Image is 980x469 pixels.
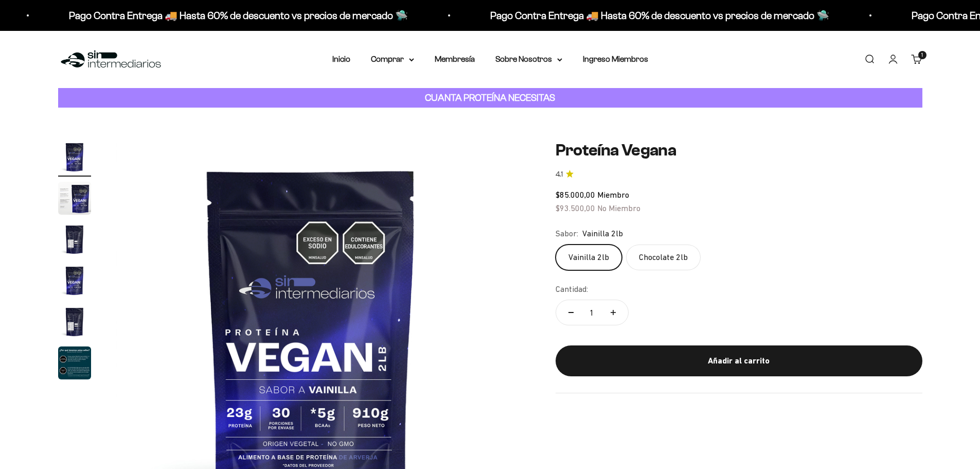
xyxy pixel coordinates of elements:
[58,141,91,177] button: Ir al artículo 1
[488,7,827,24] p: Pago Contra Entrega 🚚 Hasta 60% de descuento vs precios de mercado 🛸
[556,169,563,180] span: 4.1
[556,345,922,376] button: Añadir al carrito
[435,55,475,63] a: Membresía
[58,305,91,341] button: Ir al artículo 5
[556,141,922,160] h1: Proteína Vegana
[425,92,555,103] strong: CUANTA PROTEÍNA NECESITAS
[556,190,595,199] span: $85.000,00
[495,53,562,66] summary: Sobre Nosotros
[556,227,578,240] legend: Sabor:
[582,227,623,240] span: Vainilla 2lb
[58,182,91,218] button: Ir al artículo 2
[58,223,91,259] button: Ir al artículo 3
[556,300,586,325] button: Reducir cantidad
[556,283,588,296] label: Cantidad:
[921,53,923,58] span: 1
[332,55,350,63] a: Inicio
[58,141,91,173] img: Proteína Vegana
[58,346,91,383] button: Ir al artículo 6
[556,169,922,180] a: 4.14.1 de 5.0 estrellas
[556,203,595,213] span: $93.500,00
[598,300,628,325] button: Aumentar cantidad
[583,55,648,63] a: Ingreso Miembros
[58,223,91,256] img: Proteína Vegana
[66,7,405,24] p: Pago Contra Entrega 🚚 Hasta 60% de descuento vs precios de mercado 🛸
[58,305,91,338] img: Proteína Vegana
[58,264,91,297] img: Proteína Vegana
[597,190,629,199] span: Miembro
[597,203,640,213] span: No Miembro
[58,346,91,379] img: Proteína Vegana
[576,354,902,368] div: Añadir al carrito
[58,264,91,300] button: Ir al artículo 4
[58,182,91,215] img: Proteína Vegana
[371,53,414,66] summary: Comprar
